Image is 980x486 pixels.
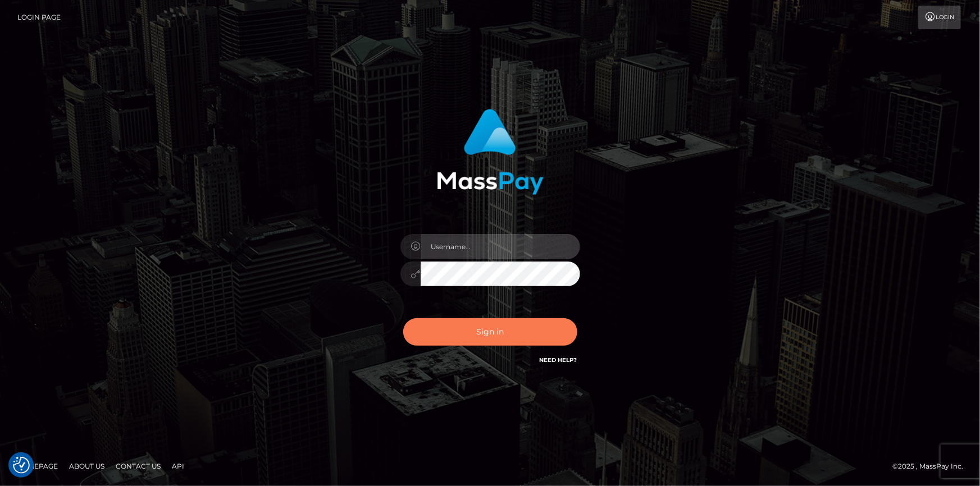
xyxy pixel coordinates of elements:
a: Login [918,6,961,29]
a: Homepage [12,457,62,475]
a: About Us [65,457,109,475]
a: Need Help? [540,356,577,364]
img: MassPay Login [437,109,544,195]
input: Username... [421,234,580,259]
a: API [167,457,189,475]
img: Revisit consent button [13,457,30,474]
a: Contact Us [111,457,165,475]
button: Sign in [403,318,577,346]
a: Login Page [17,6,61,29]
div: © 2025 , MassPay Inc. [892,460,972,473]
button: Consent Preferences [13,457,30,474]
